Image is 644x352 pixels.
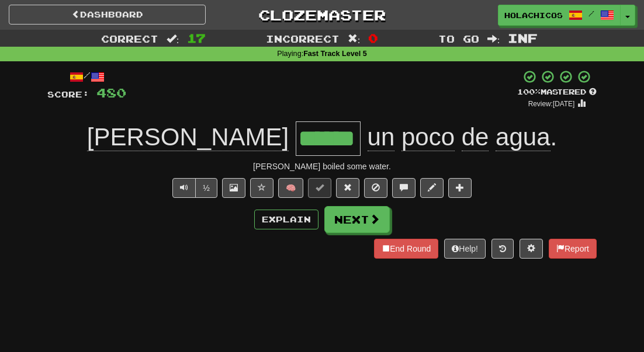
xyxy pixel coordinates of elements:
span: Holachicos [504,10,563,20]
span: Correct [101,33,158,44]
span: Inf [508,31,538,45]
span: un [368,123,395,151]
span: 0 [368,31,378,45]
span: poco [401,123,455,151]
span: agua [496,123,550,151]
span: 100 % [517,87,541,96]
a: Clozemaster [223,5,420,25]
div: Mastered [517,87,597,97]
span: / [588,9,594,18]
button: Next [324,206,390,233]
div: Text-to-speech controls [170,178,217,198]
button: ½ [195,178,217,198]
a: Dashboard [9,5,206,25]
button: Explain [254,210,318,229]
div: [PERSON_NAME] boiled some water. [47,161,597,172]
span: . [361,123,557,151]
span: : [167,34,179,44]
span: 480 [96,85,126,100]
span: Incorrect [266,33,340,44]
span: : [487,34,500,44]
a: Holachicos / [498,5,621,26]
button: End Round [374,239,438,259]
span: To go [438,33,479,44]
button: Set this sentence to 100% Mastered (alt+m) [308,178,331,198]
div: / [47,69,126,84]
span: [PERSON_NAME] [87,123,289,151]
span: : [348,34,361,44]
button: Round history (alt+y) [491,239,514,259]
button: Show image (alt+x) [222,178,245,198]
button: Favorite sentence (alt+f) [250,178,273,198]
button: Help! [444,239,486,259]
span: Score: [47,89,89,99]
span: de [462,123,489,151]
button: Play sentence audio (ctl+space) [172,178,196,198]
button: Add to collection (alt+a) [448,178,472,198]
strong: Fast Track Level 5 [303,50,367,58]
small: Review: [DATE] [528,100,575,108]
button: Ignore sentence (alt+i) [364,178,387,198]
button: 🧠 [278,178,303,198]
button: Report [549,239,597,259]
button: Edit sentence (alt+d) [420,178,444,198]
button: Reset to 0% Mastered (alt+r) [336,178,359,198]
button: Discuss sentence (alt+u) [392,178,416,198]
span: 17 [187,31,206,45]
